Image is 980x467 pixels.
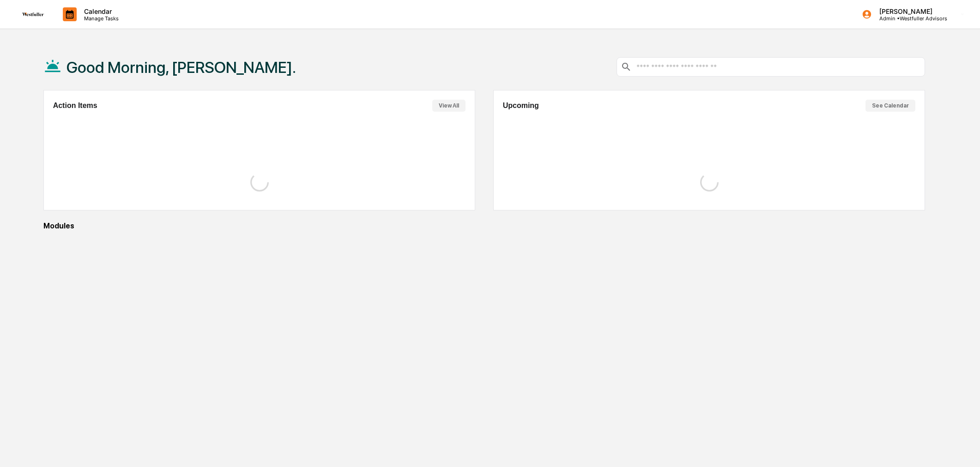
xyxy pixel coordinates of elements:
button: See Calendar [865,100,915,112]
p: Admin • Westfuller Advisors [872,15,947,22]
h2: Upcoming [503,102,539,110]
h2: Action Items [53,102,97,110]
div: Modules [43,222,926,230]
p: [PERSON_NAME] [872,7,947,15]
h1: Good Morning, [PERSON_NAME]. [67,58,296,77]
p: Calendar [77,7,123,15]
button: View All [432,100,466,112]
p: Manage Tasks [77,15,123,22]
img: logo [22,12,44,16]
